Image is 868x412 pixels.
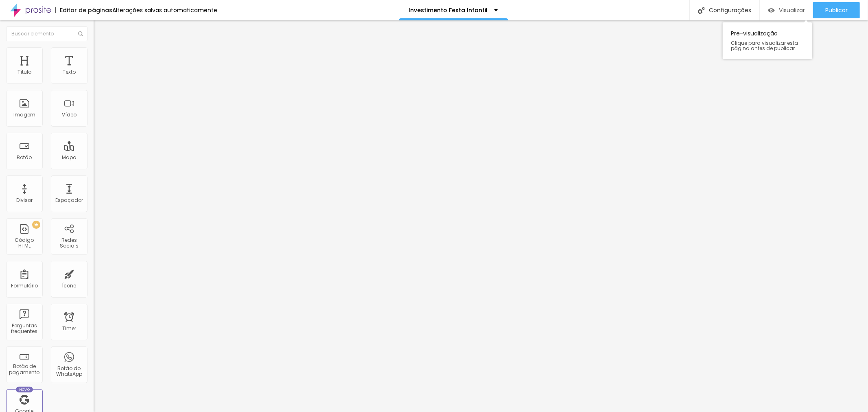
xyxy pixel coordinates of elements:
div: Botão de pagamento [8,364,40,375]
img: view-1.svg [768,7,775,14]
div: Alterações salvas automaticamente [112,7,217,13]
div: Imagem [13,112,35,118]
img: Icone [698,7,705,14]
button: Publicar [813,2,860,18]
span: Visualizar [779,7,805,13]
div: Botão do WhatsApp [53,366,85,377]
div: Texto [63,69,76,75]
div: Título [17,69,31,75]
p: Investimento Festa Infantil [409,7,488,13]
div: Mapa [62,155,77,160]
div: Pre-visualização [723,22,812,59]
input: Buscar elemento [6,26,87,41]
div: Editor de páginas [55,7,112,13]
div: Vídeo [62,112,77,118]
button: Visualizar [760,2,813,18]
div: Novo [16,387,33,392]
div: Botão [17,155,32,160]
div: Divisor [16,197,33,203]
div: Ícone [62,283,77,289]
div: Espaçador [55,197,83,203]
img: Icone [78,31,83,36]
span: Clique para visualizar esta página antes de publicar. [731,40,804,51]
span: Publicar [825,7,848,13]
div: Redes Sociais [53,237,85,249]
div: Perguntas frequentes [8,323,40,335]
div: Timer [62,326,76,331]
div: Código HTML [8,237,40,249]
div: Formulário [11,283,38,289]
